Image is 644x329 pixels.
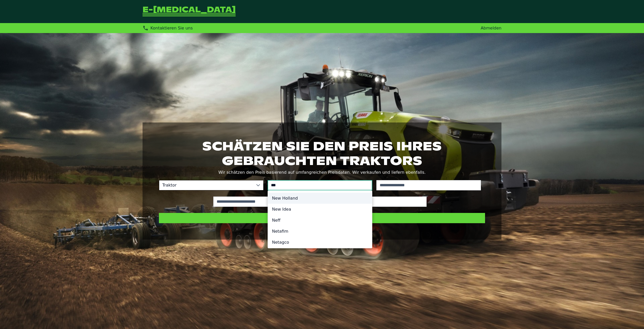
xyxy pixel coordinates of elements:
[268,248,372,259] li: Nettuno
[268,191,372,305] ul: Option List
[150,26,193,30] span: Kontaktieren Sie uns
[268,237,372,248] li: Netagco
[159,180,253,190] span: Traktor
[143,25,193,31] div: Kontaktieren Sie uns
[268,193,372,204] li: New Holland
[159,213,485,223] button: Preis schätzen
[268,204,372,215] li: New Idea
[268,226,372,237] li: Netafim
[159,139,485,168] h1: Schätzen Sie den Preis Ihres gebrauchten Traktors
[143,6,236,17] a: Zurück zur Startseite
[481,26,501,30] a: Abmelden
[268,215,372,226] li: Neff
[159,169,485,176] p: Wir schätzen den Preis basierend auf umfangreichen Preisdaten. Wir verkaufen und liefern ebenfalls.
